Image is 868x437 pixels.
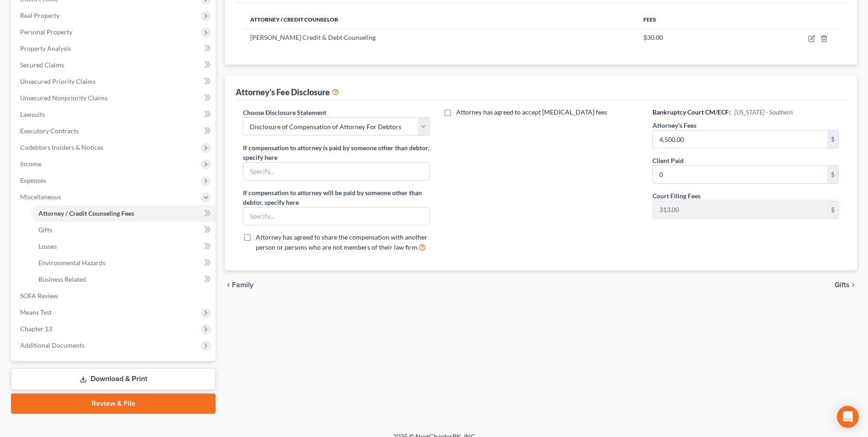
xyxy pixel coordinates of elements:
[20,28,72,36] span: Personal Property
[20,61,64,69] span: Secured Claims
[243,143,429,162] label: If compensation to attorney is paid by someone other than debtor, specify here
[31,222,216,238] a: Gifts
[827,166,838,183] div: $
[11,368,216,390] a: Download & Print
[643,33,663,41] span: $30.00
[256,233,427,251] span: Attorney has agreed to share the compensation with another person or persons who are not members ...
[652,156,684,165] label: Client Paid
[38,275,86,283] span: Business Related
[38,209,134,217] span: Attorney / Credit Counseling Fees
[850,281,857,289] i: chevron_right
[20,308,52,316] span: Means Test
[250,33,376,41] span: [PERSON_NAME] Credit & Debt Counseling
[20,110,45,118] span: Lawsuits
[232,281,253,289] span: Family
[13,123,216,139] a: Executory Contracts
[31,271,216,288] a: Business Related
[20,44,71,52] span: Property Analysis
[643,16,656,23] span: Fees
[652,191,701,201] label: Court Filing Fees
[31,238,216,255] a: Losses
[243,208,429,225] input: Specify...
[652,108,839,117] h6: Bankruptcy Court CM/ECF:
[653,166,827,183] input: 0.00
[653,201,827,218] input: 0.00
[456,108,607,116] span: Attorney has agreed to accept [MEDICAL_DATA] fees
[31,255,216,271] a: Environmental Hazards
[20,325,52,333] span: Chapter 13
[13,57,216,73] a: Secured Claims
[20,160,41,168] span: Income
[653,131,827,148] input: 0.00
[225,281,232,289] i: chevron_left
[38,242,57,250] span: Losses
[250,16,338,23] span: Attorney / Credit Counselor
[20,341,85,349] span: Additional Documents
[13,90,216,106] a: Unsecured Nonpriority Claims
[20,193,61,201] span: Miscellaneous
[38,226,52,234] span: Gifts
[38,259,105,267] span: Environmental Hazards
[243,188,429,207] label: If compensation to attorney will be paid by someone other than debtor, specify here
[827,131,838,148] div: $
[835,281,850,289] span: Gifts
[835,281,857,289] button: Gifts chevron_right
[31,205,216,222] a: Attorney / Credit Counseling Fees
[20,143,103,151] span: Codebtors Insiders & Notices
[243,163,429,180] input: Specify...
[13,288,216,304] a: SOFA Review
[13,40,216,57] a: Property Analysis
[243,108,326,117] label: Choose Disclosure Statement
[20,11,59,19] span: Real Property
[734,108,793,116] span: [US_STATE] - Southern
[20,292,58,300] span: SOFA Review
[837,406,859,428] div: Open Intercom Messenger
[20,127,79,135] span: Executory Contracts
[11,393,216,414] a: Review & File
[13,106,216,123] a: Lawsuits
[827,201,838,218] div: $
[236,87,339,98] div: Attorney's Fee Disclosure
[13,73,216,90] a: Unsecured Priority Claims
[652,120,696,130] label: Attorney's Fees
[20,176,46,184] span: Expenses
[225,281,253,289] button: chevron_left Family
[20,94,108,102] span: Unsecured Nonpriority Claims
[20,77,96,85] span: Unsecured Priority Claims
